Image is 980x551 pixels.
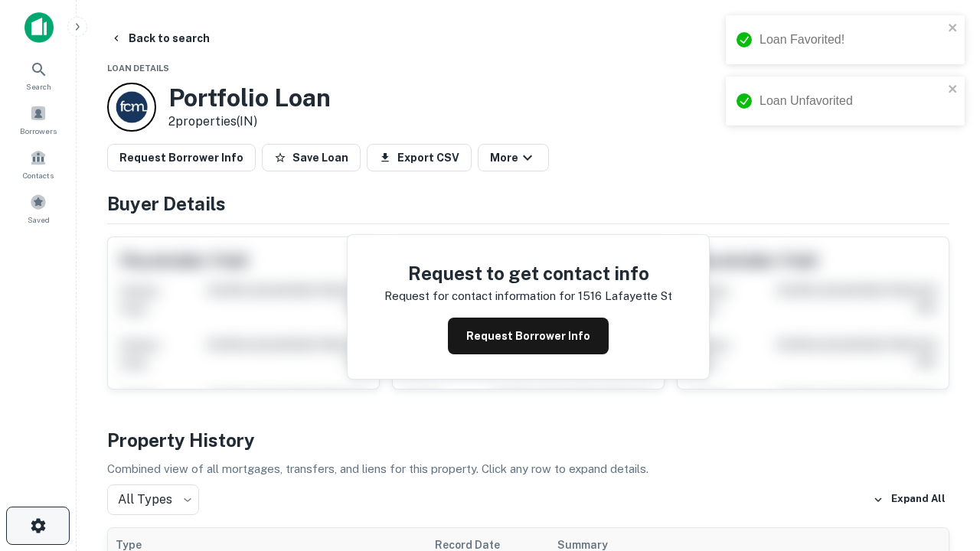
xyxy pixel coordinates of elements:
img: capitalize-icon.png [24,12,54,43]
a: Contacts [5,143,72,184]
a: Search [5,54,72,96]
p: Request for contact information for [384,287,575,305]
button: Save Loan [262,144,361,171]
span: Loan Details [107,64,169,73]
div: Loan Favorited! [759,31,943,49]
button: Back to search [104,24,216,52]
button: Export CSV [367,144,472,171]
p: Combined view of all mortgages, transfers, and liens for this property. Click any row to expand d... [107,460,949,478]
h4: Request to get contact info [384,259,672,287]
span: Saved [28,214,50,226]
div: Loan Unfavorited [759,92,943,110]
h3: Portfolio Loan [168,83,331,112]
a: Borrowers [5,99,72,140]
p: 1516 lafayette st [578,287,672,305]
button: Request Borrower Info [107,144,256,171]
button: close [948,21,959,36]
button: More [478,144,549,171]
h4: Property History [107,426,949,454]
button: close [948,83,959,97]
span: Borrowers [20,125,57,137]
button: Request Borrower Info [448,318,609,354]
button: Expand All [869,488,949,511]
iframe: Chat Widget [903,380,980,453]
span: Contacts [23,169,54,181]
p: 2 properties (IN) [168,112,331,131]
h4: Buyer Details [107,190,949,217]
a: Saved [5,187,72,229]
span: Search [26,80,51,93]
div: All Types [107,484,199,515]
